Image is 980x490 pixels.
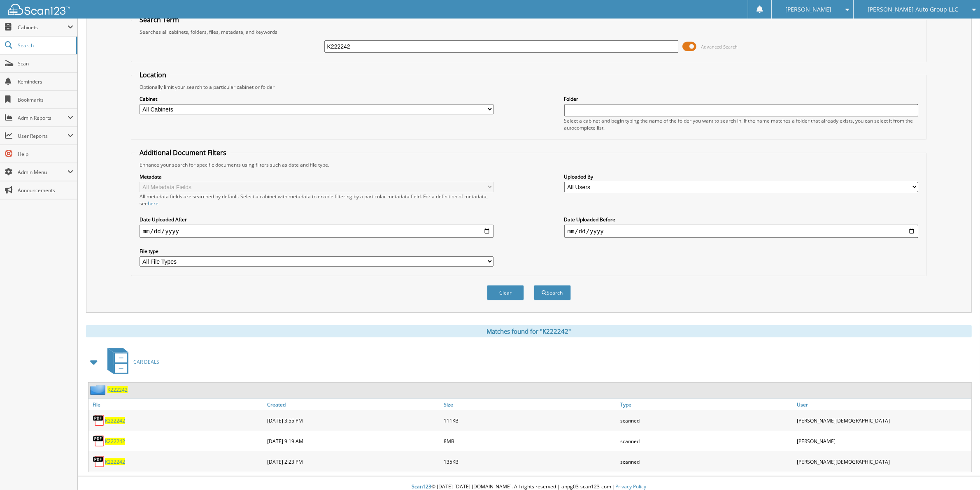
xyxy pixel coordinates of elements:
img: folder2.png [90,385,107,395]
a: File [88,399,265,410]
span: [PERSON_NAME] Auto Group LLC [868,7,958,12]
legend: Additional Document Filters [135,148,230,157]
div: [DATE] 3:55 PM [265,412,442,429]
div: [PERSON_NAME] [795,433,971,449]
a: CAR DEALS [102,346,159,378]
img: PDF.png [93,435,105,447]
div: 111KB [442,412,618,429]
iframe: Chat Widget [939,451,980,490]
span: CAR DEALS [133,358,159,365]
label: Date Uploaded After [140,216,494,223]
div: Optionally limit your search to a particular cabinet or folder [135,84,923,91]
span: Scan123 [412,483,431,490]
span: Advanced Search [701,44,738,50]
input: start [140,225,494,238]
a: here [148,200,158,207]
legend: Search Term [135,15,183,24]
div: All metadata fields are searched by default. Select a cabinet with metadata to enable filtering b... [140,193,494,207]
img: PDF.png [93,414,105,427]
span: Bookmarks [18,96,73,103]
a: Privacy Policy [615,483,646,490]
div: Select a cabinet and begin typing the name of the folder you want to search in. If the name match... [564,117,919,131]
div: [PERSON_NAME][DEMOGRAPHIC_DATA] [795,412,971,429]
a: K222242 [107,386,128,393]
button: Clear [487,285,524,300]
div: scanned [618,412,795,429]
input: end [564,225,919,238]
img: scan123-logo-white.svg [8,4,70,15]
label: Metadata [140,173,494,180]
span: Search [18,42,72,49]
div: Enhance your search for specific documents using filters such as date and file type. [135,161,923,168]
a: K222242 [105,438,125,445]
div: 8MB [442,433,618,449]
a: User [795,399,971,410]
label: File type [140,248,494,255]
a: K222242 [105,417,125,424]
span: [PERSON_NAME] [786,7,832,12]
span: Announcements [18,187,73,194]
img: PDF.png [93,455,105,468]
div: 135KB [442,453,618,470]
div: scanned [618,433,795,449]
div: Matches found for "K222242" [86,325,972,337]
a: Size [442,399,618,410]
div: [DATE] 2:23 PM [265,453,442,470]
label: Date Uploaded Before [564,216,919,223]
span: Reminders [18,78,73,85]
a: Type [618,399,795,410]
label: Folder [564,95,919,102]
button: Search [534,285,571,300]
span: Cabinets [18,24,68,31]
label: Uploaded By [564,173,919,180]
div: scanned [618,453,795,470]
span: User Reports [18,132,68,139]
span: Admin Reports [18,114,68,121]
div: Searches all cabinets, folders, files, metadata, and keywords [135,28,923,35]
legend: Location [135,70,170,79]
div: [DATE] 9:19 AM [265,433,442,449]
label: Cabinet [140,95,494,102]
span: Scan [18,60,73,67]
a: K222242 [105,458,125,465]
a: Created [265,399,442,410]
div: [PERSON_NAME][DEMOGRAPHIC_DATA] [795,453,971,470]
span: Help [18,151,73,158]
span: Admin Menu [18,169,68,176]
